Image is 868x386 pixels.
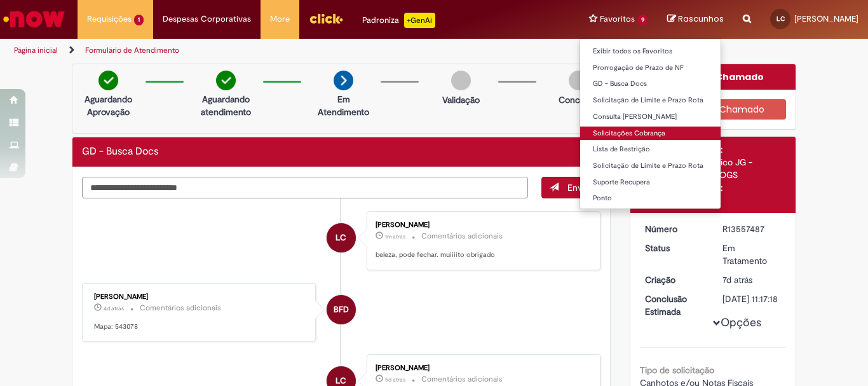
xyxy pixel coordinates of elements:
span: Requisições [87,13,132,25]
h2: GD - Busca Docs Histórico de tíquete [82,146,158,158]
a: Consulta [PERSON_NAME] [580,110,721,124]
p: Validação [442,93,480,106]
p: +GenAi [404,13,435,28]
a: Solicitação de Limite e Prazo Rota [580,159,721,173]
dt: Número [635,223,714,235]
p: beleza, pode fechar. muiiiito obrigado [376,250,587,260]
span: LC [336,223,346,253]
p: Concluído [559,93,599,106]
small: Comentários adicionais [421,374,503,385]
time: 29/09/2025 10:36:49 [385,233,405,240]
span: 1 [134,15,144,25]
textarea: Digite sua mensagem aqui... [82,177,528,198]
span: More [270,13,290,25]
div: Lucas Daniel Silva Figueiredo Costa [327,223,356,252]
img: img-circle-grey.png [569,71,588,90]
span: 7d atrás [722,274,752,286]
span: Despesas Corporativas [163,13,251,25]
a: GD - Busca Docs [580,77,721,91]
a: Lista de Restrição [580,142,721,156]
p: Mapa: 543078 [94,322,306,332]
a: Prorrogação de Prazo de NF [580,61,721,75]
a: Página inicial [14,45,58,55]
div: Padroniza [362,13,435,28]
span: 9 [637,15,648,25]
div: 23/09/2025 08:48:17 [722,273,782,286]
dt: Conclusão Estimada [635,293,714,318]
span: [PERSON_NAME] [794,13,858,24]
a: Suporte Recupera [580,176,721,190]
a: Exibir todos os Favoritos [580,45,721,59]
small: Comentários adicionais [421,231,503,242]
img: check-circle-green.png [216,71,236,90]
time: 25/09/2025 10:05:30 [385,376,405,383]
span: Enviar [567,182,592,193]
img: ServiceNow [1,6,67,32]
ul: Trilhas de página [10,39,569,62]
span: 1m atrás [385,233,405,240]
div: Em Tratamento [722,242,782,267]
div: R13557487 [722,223,782,235]
img: img-circle-grey.png [451,71,471,90]
div: [PERSON_NAME] [376,221,587,229]
a: Solicitações Cobrança [580,127,721,141]
p: Em Atendimento [313,93,374,118]
div: [PERSON_NAME] [94,293,306,301]
div: [DATE] 11:17:18 [722,293,782,305]
dt: Criação [635,273,714,286]
a: Rascunhos [667,13,724,25]
a: Solicitação de Limite e Prazo Rota [580,93,721,107]
small: Comentários adicionais [140,303,221,314]
span: Rascunhos [678,13,724,25]
dt: Status [635,242,714,254]
div: [PERSON_NAME] [376,364,587,372]
p: Aguardando atendimento [195,93,257,118]
p: Aguardando Aprovação [78,93,139,118]
img: check-circle-green.png [98,71,118,90]
div: Beatriz Florio De Jesus [327,295,356,324]
span: 5d atrás [385,376,405,383]
time: 23/09/2025 08:48:17 [722,274,752,286]
a: Formulário de Atendimento [85,45,179,55]
span: Favoritos [600,13,635,25]
b: Tipo de solicitação [640,364,714,376]
img: arrow-next.png [334,71,353,90]
a: Ponto [580,191,721,205]
span: BFD [334,294,349,325]
time: 25/09/2025 14:38:48 [104,305,124,312]
ul: Favoritos [580,38,721,209]
span: 4d atrás [104,305,124,312]
button: Enviar [541,177,600,198]
img: click_logo_yellow_360x200.png [309,9,343,28]
span: LC [776,15,785,23]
